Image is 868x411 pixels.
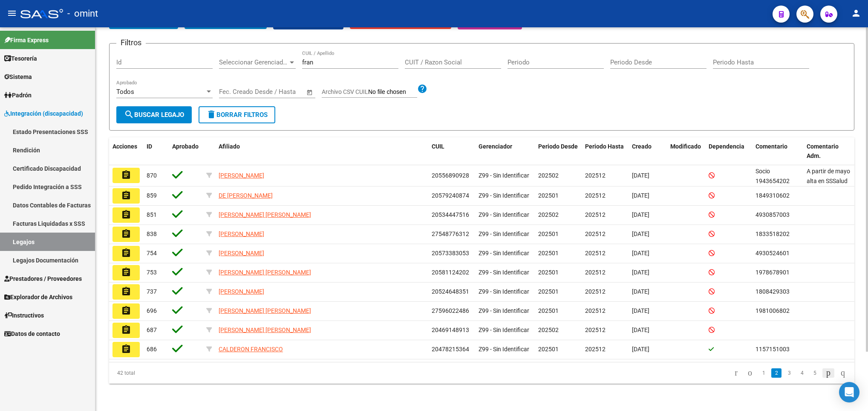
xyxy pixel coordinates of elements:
span: Tesorería [4,54,37,63]
span: 1849310602 [756,192,790,199]
span: CALDERON FRANCISCO [219,346,283,353]
datatable-header-cell: Aprobado [169,137,203,166]
span: Creado [632,143,652,150]
span: Z99 - Sin Identificar [479,250,529,257]
input: End date [254,88,296,96]
span: 202512 [585,269,606,276]
span: Z99 - Sin Identificar [479,192,529,199]
span: Dependencia [709,143,744,150]
span: 859 [147,192,157,199]
a: 5 [810,368,820,378]
mat-icon: assignment [121,306,131,316]
span: 202501 [538,307,559,314]
span: 202512 [585,250,606,257]
span: 202502 [538,172,559,179]
datatable-header-cell: Acciones [109,137,143,166]
span: Comentario Adm. [807,143,839,160]
span: Z99 - Sin Identificar [479,307,529,314]
span: [PERSON_NAME] [PERSON_NAME] [219,307,311,314]
span: [DATE] [632,326,649,333]
span: 1833518202 [756,230,790,237]
span: 202501 [538,192,559,199]
mat-icon: assignment [121,248,131,258]
span: 1981006802 [756,307,790,314]
span: 202512 [585,192,606,199]
li: page 4 [796,366,808,380]
span: Periodo Desde [538,143,578,150]
span: A partir de mayo alta en SSSalud [807,168,850,184]
span: Buscar Legajo [124,111,184,119]
a: go to first page [731,368,741,378]
mat-icon: assignment [121,210,131,220]
span: 27596022486 [432,307,469,314]
span: Sistema [4,72,32,82]
span: 20581124202 [432,269,469,276]
span: [DATE] [632,172,649,179]
span: Periodo Hasta [585,143,624,150]
span: Afiliado [219,143,240,150]
span: [DATE] [632,307,649,314]
datatable-header-cell: Periodo Hasta [582,137,629,166]
span: Z99 - Sin Identificar [479,326,529,333]
datatable-header-cell: CUIL [428,137,475,166]
span: 202502 [538,326,559,333]
span: 202512 [585,172,606,179]
datatable-header-cell: Periodo Desde [535,137,582,166]
mat-icon: assignment [121,325,131,335]
span: Archivo CSV CUIL [322,88,368,95]
span: [PERSON_NAME] [PERSON_NAME] [219,269,311,276]
span: Instructivos [4,311,44,320]
span: 1808429303 [756,288,790,295]
span: [PERSON_NAME] [219,230,264,237]
span: Acciones [112,143,137,150]
span: DE [PERSON_NAME] [219,192,273,199]
mat-icon: assignment [121,190,131,201]
span: Todos [116,88,134,96]
datatable-header-cell: Modificado [667,137,705,166]
span: 20579240874 [432,192,469,199]
span: 202501 [538,288,559,295]
span: 4930857003 [756,211,790,218]
datatable-header-cell: Comentario [752,137,803,166]
span: Aprobado [172,143,199,150]
span: - omint [67,4,98,23]
span: Z99 - Sin Identificar [479,211,529,218]
h3: Filtros [116,37,146,49]
span: 20573383053 [432,250,469,257]
input: Start date [219,88,247,96]
span: 202512 [585,211,606,218]
span: Borrar Filtros [206,111,268,119]
span: 687 [147,326,157,333]
span: 202501 [538,230,559,237]
mat-icon: assignment [121,286,131,297]
mat-icon: assignment [121,170,131,180]
span: 202502 [538,211,559,218]
li: page 3 [783,366,796,380]
span: [DATE] [632,211,649,218]
span: 686 [147,346,157,353]
a: 2 [771,368,781,378]
span: Socio 1943654202 [756,168,790,184]
mat-icon: menu [7,8,17,18]
span: [DATE] [632,269,649,276]
span: 202501 [538,346,559,353]
span: Prestadores / Proveedores [4,274,82,283]
span: Z99 - Sin Identificar [479,172,529,179]
span: 4930524601 [756,250,790,257]
span: [DATE] [632,230,649,237]
span: Comentario [756,143,787,150]
span: [DATE] [632,288,649,295]
span: CUIL [432,143,444,150]
span: 838 [147,230,157,237]
span: 202512 [585,326,606,333]
span: 202512 [585,346,606,353]
span: 20556890928 [432,172,469,179]
span: 1978678901 [756,269,790,276]
span: [PERSON_NAME] [219,288,264,295]
li: page 5 [808,366,821,380]
span: 20478215364 [432,346,469,353]
span: Datos de contacto [4,329,60,338]
span: Z99 - Sin Identificar [479,269,529,276]
datatable-header-cell: Afiliado [215,137,428,166]
div: Open Intercom Messenger [839,382,859,402]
